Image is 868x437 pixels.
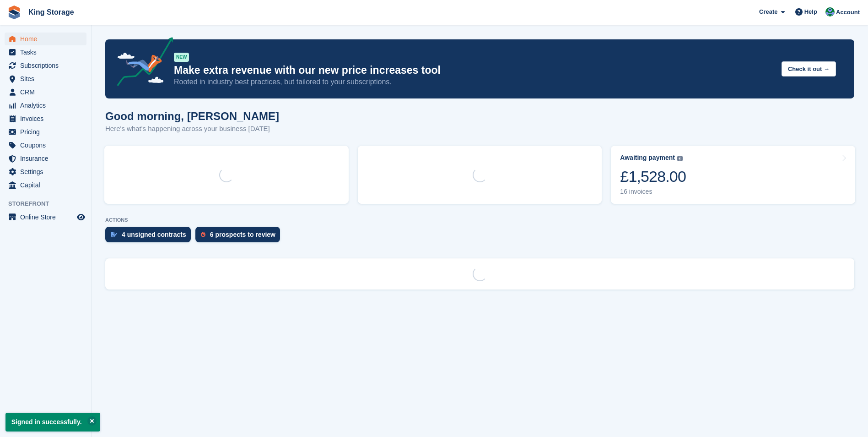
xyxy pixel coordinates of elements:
[122,231,186,238] div: 4 unsigned contracts
[620,188,686,196] div: 16 invoices
[5,413,100,432] p: Signed in successfully.
[20,211,75,224] span: Online Store
[5,33,86,45] a: menu
[5,165,86,178] a: menu
[782,61,836,76] button: Check it out →
[836,8,860,17] span: Account
[20,152,75,165] span: Insurance
[20,126,75,138] span: Pricing
[75,212,86,223] a: Preview store
[111,232,117,237] img: contract_signature_icon-13c848040528278c33f63329250d36e43548de30e8caae1d1a13099fd9432cc5.svg
[5,211,86,224] a: menu
[195,227,285,247] a: 6 prospects to review
[20,165,75,178] span: Settings
[25,5,78,20] a: King Storage
[174,77,774,87] p: Rooted in industry best practices, but tailored to your subscriptions.
[611,146,855,204] a: Awaiting payment £1,528.00 16 invoices
[109,37,173,89] img: price-adjustments-announcement-icon-8257ccfd72463d97f412b2fc003d46551f7dbcb40ab6d574587a9cd5c0d94...
[5,46,86,59] a: menu
[20,59,75,72] span: Subscriptions
[20,46,75,59] span: Tasks
[825,7,835,16] img: John King
[5,99,86,112] a: menu
[105,227,195,247] a: 4 unsigned contracts
[20,72,75,85] span: Sites
[20,139,75,152] span: Coupons
[804,7,817,16] span: Help
[105,217,854,223] p: ACTIONS
[5,112,86,125] a: menu
[620,167,686,186] div: £1,528.00
[7,5,21,19] img: stora-icon-8386f47178a22dfd0bd8f6a31ec36ba5ce8667c1dd55bd0f319d3a0aa187defe.svg
[5,139,86,152] a: menu
[759,7,777,16] span: Create
[5,126,86,138] a: menu
[20,179,75,191] span: Capital
[5,152,86,165] a: menu
[5,86,86,98] a: menu
[105,124,279,134] p: Here's what's happening across your business [DATE]
[20,99,75,112] span: Analytics
[5,179,86,191] a: menu
[210,231,275,238] div: 6 prospects to review
[20,86,75,98] span: CRM
[8,199,91,208] span: Storefront
[174,64,774,77] p: Make extra revenue with our new price increases tool
[677,156,683,161] img: icon-info-grey-7440780725fd019a000dd9b08b2336e03edf1995a4989e88bcd33f0948082b44.svg
[620,154,675,162] div: Awaiting payment
[5,59,86,72] a: menu
[174,53,189,62] div: NEW
[105,110,279,122] h1: Good morning, [PERSON_NAME]
[201,232,205,237] img: prospect-51fa495bee0391a8d652442698ab0144808aea92771e9ea1ae160a38d050c398.svg
[20,33,75,45] span: Home
[20,112,75,125] span: Invoices
[5,72,86,85] a: menu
